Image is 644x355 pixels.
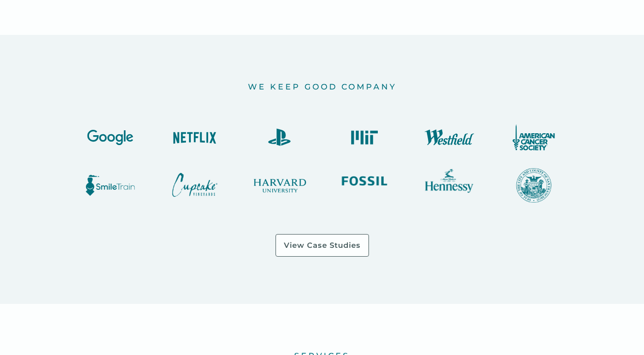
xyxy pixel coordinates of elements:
img: collegiate text [250,168,309,203]
img: blue train [81,168,140,203]
img: MIT logo [335,124,394,150]
img: American Cancer Society Logo [504,124,563,150]
img: Google logo [81,124,140,150]
h2: we keep good company [248,82,397,92]
div: View Case Studies [284,240,361,250]
a: View Case Studies [276,234,369,257]
img: cursive writing that says cupcake wines [165,168,224,202]
img: a seal for the city of san francisco [504,168,563,203]
img: Westfield Logo [420,124,479,150]
img: Fossil Logo [335,168,394,194]
img: Netflix logo [165,124,224,150]
img: Hennessy Logo [420,168,479,194]
img: Playstation logo [250,124,309,150]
